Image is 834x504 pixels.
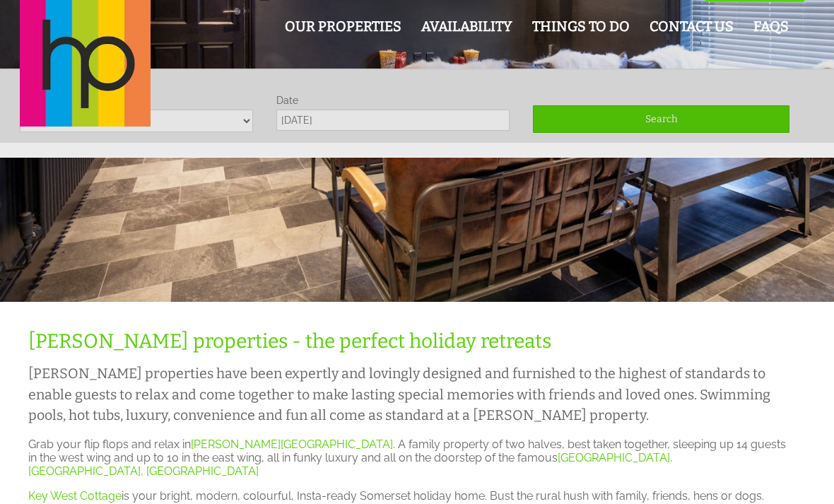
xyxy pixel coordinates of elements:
[191,438,393,451] a: [PERSON_NAME][GEOGRAPHIC_DATA]
[285,18,401,35] a: Our Properties
[28,489,122,503] a: Key West Cottage
[421,18,512,35] a: Availability
[753,18,789,35] a: FAQs
[28,451,673,478] a: [GEOGRAPHIC_DATA], [GEOGRAPHIC_DATA], [GEOGRAPHIC_DATA]
[28,329,789,353] h1: [PERSON_NAME] properties - the perfect holiday retreats
[28,438,789,478] p: Grab your flip flops and relax in . A family property of two halves, best taken together, sleepin...
[532,18,630,35] a: Things To Do
[650,18,734,35] a: Contact Us
[28,363,789,426] h2: [PERSON_NAME] properties have been expertly and lovingly designed and furnished to the highest of...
